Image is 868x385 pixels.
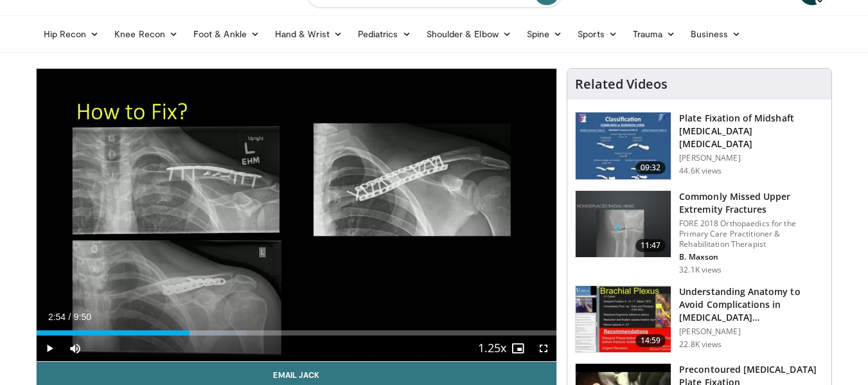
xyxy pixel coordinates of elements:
button: Enable picture-in-picture mode [505,336,531,361]
img: b2c65235-e098-4cd2-ab0f-914df5e3e270.150x105_q85_crop-smart_upscale.jpg [576,191,671,258]
a: 09:32 Plate Fixation of Midshaft [MEDICAL_DATA] [MEDICAL_DATA] [PERSON_NAME] 44.6K views [575,112,824,180]
div: Progress Bar [37,330,557,336]
p: FORE 2018 Orthopaedics for the Primary Care Practitioner & Rehabilitation Therapist [679,219,824,249]
p: B. Maxson [679,252,824,262]
p: 22.8K views [679,339,722,350]
span: 11:47 [635,239,666,252]
a: Hip Recon [36,21,107,47]
h3: Understanding Anatomy to Avoid Complications in [MEDICAL_DATA] [MEDICAL_DATA] [679,285,824,324]
h4: Related Videos [575,76,668,92]
a: Spine [519,21,570,47]
a: Foot & Ankle [186,21,267,47]
a: Sports [570,21,625,47]
video-js: Video Player [37,69,557,362]
button: Playback Rate [479,336,505,361]
p: [PERSON_NAME] [679,327,824,337]
button: Play [37,336,62,361]
img: Clavicle_Fx_ORIF_FINAL-H.264_for_You_Tube_SD_480x360__100006823_3.jpg.150x105_q85_crop-smart_upsc... [576,112,671,179]
a: Shoulder & Elbow [419,21,519,47]
span: 09:32 [635,161,666,174]
p: 32.1K views [679,265,722,275]
a: Knee Recon [107,21,186,47]
p: [PERSON_NAME] [679,153,824,163]
img: DAC6PvgZ22mCeOyX4xMDoxOmdtO40mAx.150x105_q85_crop-smart_upscale.jpg [576,286,671,353]
a: Hand & Wrist [267,21,350,47]
button: Fullscreen [531,336,556,361]
span: / [69,312,71,322]
a: Pediatrics [350,21,419,47]
button: Mute [62,336,88,361]
span: 14:59 [635,334,666,347]
h3: Commonly Missed Upper Extremity Fractures [679,190,824,216]
a: Trauma [625,21,684,47]
span: 2:54 [48,312,66,322]
a: Business [683,21,748,47]
a: 14:59 Understanding Anatomy to Avoid Complications in [MEDICAL_DATA] [MEDICAL_DATA] [PERSON_NAME]... [575,285,824,354]
span: 9:50 [74,312,91,322]
h3: Plate Fixation of Midshaft [MEDICAL_DATA] [MEDICAL_DATA] [679,112,824,150]
p: 44.6K views [679,166,722,176]
a: 11:47 Commonly Missed Upper Extremity Fractures FORE 2018 Orthopaedics for the Primary Care Pract... [575,190,824,275]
